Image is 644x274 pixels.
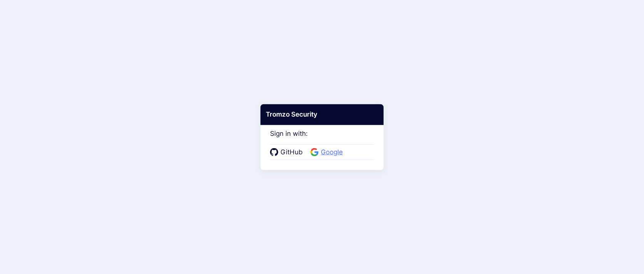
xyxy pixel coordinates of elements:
div: Sign in with: [270,119,374,160]
a: Google [310,147,345,157]
span: GitHub [278,147,305,157]
a: GitHub [270,147,305,157]
span: Google [319,147,345,157]
div: Tromzo Security [260,104,384,125]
